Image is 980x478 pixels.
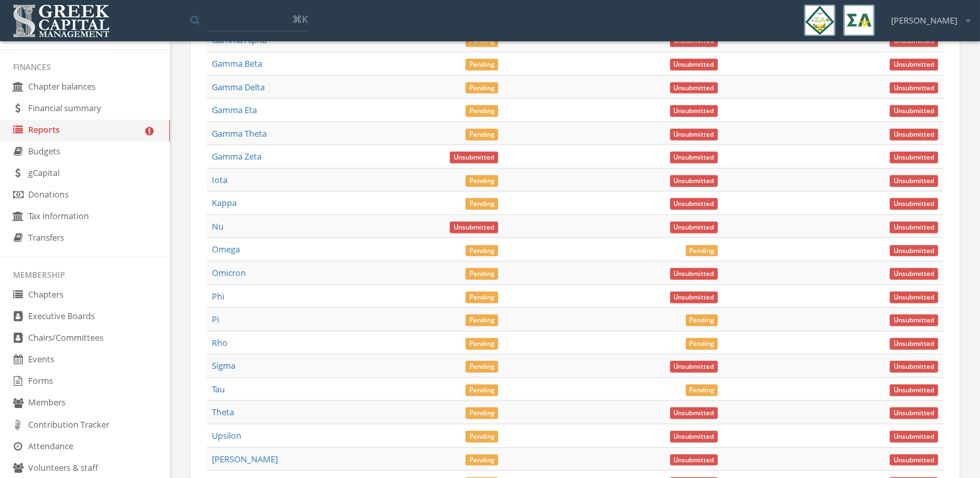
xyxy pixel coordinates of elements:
a: Unsubmitted [890,383,938,395]
span: Unsubmitted [890,361,938,373]
a: Pending [465,290,498,302]
span: Unsubmitted [670,35,718,47]
span: Unsubmitted [670,361,718,373]
span: Unsubmitted [890,454,938,466]
a: Unsubmitted [890,453,938,465]
span: Pending [465,82,498,94]
span: Unsubmitted [890,245,938,257]
span: Unsubmitted [670,268,718,280]
span: Unsubmitted [890,105,938,117]
span: Unsubmitted [890,407,938,419]
a: Pending [465,313,498,325]
a: Unsubmitted [890,243,938,255]
a: Pending [465,58,498,69]
span: Pending [465,315,498,326]
span: Unsubmitted [890,59,938,71]
span: ⌘K [292,12,308,26]
a: Unsubmitted [670,104,718,116]
span: Pending [465,129,498,141]
a: Unsubmitted [890,197,938,209]
span: Unsubmitted [890,431,938,443]
span: Pending [686,315,718,326]
span: Pending [465,292,498,303]
span: Unsubmitted [670,431,718,443]
a: Unsubmitted [890,220,938,232]
a: Gamma Beta [212,58,262,69]
a: Unsubmitted [890,337,938,349]
a: Unsubmitted [890,313,938,325]
a: Unsubmitted [890,104,938,116]
a: Pending [465,406,498,418]
span: Unsubmitted [890,175,938,187]
a: Pending [465,337,498,349]
a: Unsubmitted [890,81,938,93]
span: Unsubmitted [890,315,938,326]
a: Phi [212,290,224,302]
span: Pending [465,361,498,373]
span: Unsubmitted [890,152,938,163]
a: Unsubmitted [890,360,938,371]
a: Unsubmitted [670,453,718,465]
a: Gamma Delta [212,81,265,93]
span: Unsubmitted [890,35,938,47]
a: Pending [465,267,498,279]
a: Rho [212,337,228,349]
a: Unsubmitted [890,128,938,139]
span: Unsubmitted [670,82,718,94]
a: Pending [686,313,718,325]
a: Unsubmitted [670,150,718,162]
span: Unsubmitted [890,292,938,303]
span: Pending [465,407,498,419]
a: Nu [212,220,224,232]
a: Unsubmitted [890,150,938,162]
a: Unsubmitted [670,220,718,232]
span: Unsubmitted [890,384,938,396]
a: Pending [465,360,498,371]
span: Unsubmitted [670,152,718,163]
span: Unsubmitted [450,152,498,163]
a: Unsubmitted [670,290,718,302]
span: Unsubmitted [670,59,718,71]
span: Pending [465,454,498,466]
span: Unsubmitted [890,129,938,141]
a: Unsubmitted [670,128,718,139]
span: Pending [465,59,498,71]
a: [PERSON_NAME] [212,453,278,465]
div: [PERSON_NAME] [883,5,970,27]
a: Unsubmitted [670,360,718,371]
a: Pending [465,197,498,209]
span: Pending [465,431,498,443]
span: Pending [465,384,498,396]
a: Pending [465,128,498,139]
a: Pending [465,81,498,93]
span: Pending [465,35,498,47]
a: Theta [212,406,234,418]
span: Unsubmitted [670,129,718,141]
a: Tau [212,383,225,395]
span: Pending [465,198,498,210]
a: Unsubmitted [670,197,718,209]
a: Gamma Theta [212,128,267,139]
a: Pending [686,383,718,395]
span: Unsubmitted [890,268,938,280]
span: Pending [686,384,718,396]
span: [PERSON_NAME] [891,14,957,27]
a: Pending [686,243,718,255]
a: Pi [212,313,219,325]
a: Gamma Zeta [212,150,262,162]
span: Unsubmitted [670,105,718,117]
span: Unsubmitted [450,222,498,233]
a: Pending [465,453,498,465]
span: Pending [465,105,498,117]
a: Unsubmitted [670,34,718,46]
a: Kappa [212,197,237,209]
span: Unsubmitted [890,198,938,210]
a: Pending [465,104,498,116]
a: Iota [212,174,228,186]
a: Pending [465,383,498,395]
a: Unsubmitted [890,267,938,279]
a: Unsubmitted [450,150,498,162]
span: Pending [465,268,498,280]
span: Unsubmitted [670,292,718,303]
span: Unsubmitted [670,175,718,187]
